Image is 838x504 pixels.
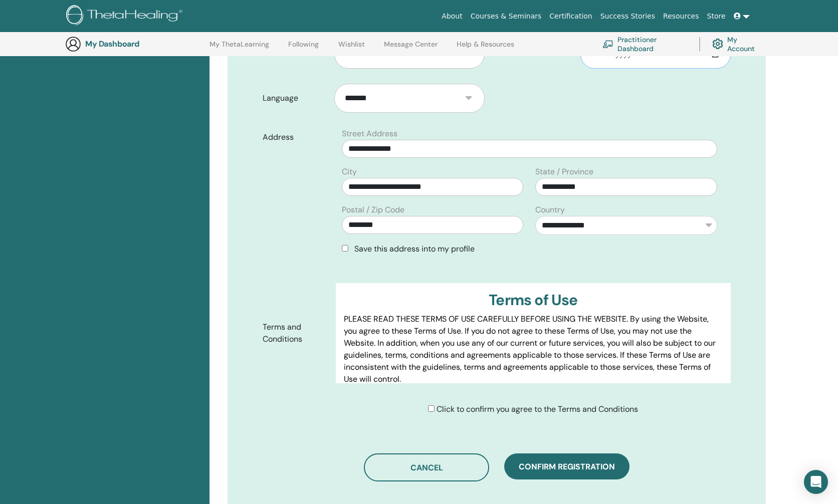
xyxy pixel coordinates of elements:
span: Save this address into my profile [354,243,475,254]
label: Country [535,204,565,216]
a: Following [288,40,319,56]
button: Confirm registration [504,453,630,479]
span: Confirm registration [519,461,615,472]
img: chalkboard-teacher.svg [602,40,613,48]
div: Open Intercom Messenger [804,470,828,494]
h3: Terms of Use [344,291,723,309]
label: Language [255,89,334,108]
a: Message Center [384,40,438,56]
a: Help & Resources [457,40,514,56]
img: generic-user-icon.jpg [65,36,81,52]
span: Click to confirm you agree to the Terms and Conditions [437,404,638,414]
span: Cancel [410,462,443,473]
label: Postal / Zip Code [342,204,404,216]
button: Cancel [364,453,489,481]
h3: My Dashboard [85,39,185,49]
label: Terms and Conditions [255,318,336,349]
label: Address [255,128,336,147]
a: Practitioner Dashboard [602,33,687,55]
img: logo.png [66,5,186,28]
label: State / Province [535,166,593,178]
label: City [342,166,357,178]
a: My ThetaLearning [209,40,269,56]
a: Certification [545,7,596,26]
a: About [438,7,466,26]
a: Resources [659,7,703,26]
img: cog.svg [712,36,723,52]
a: Store [703,7,730,26]
p: PLEASE READ THESE TERMS OF USE CAREFULLY BEFORE USING THE WEBSITE. By using the Website, you agre... [344,313,723,385]
a: My Account [712,33,763,55]
a: Wishlist [338,40,365,56]
a: Success Stories [596,7,659,26]
a: Courses & Seminars [467,7,546,26]
label: Street Address [342,128,397,140]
